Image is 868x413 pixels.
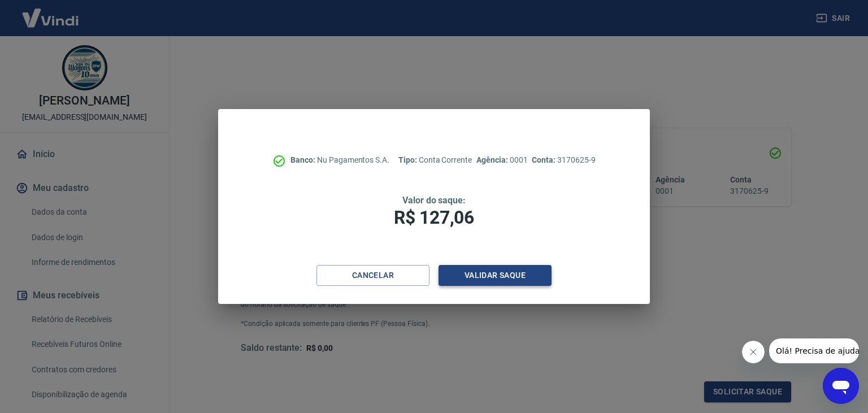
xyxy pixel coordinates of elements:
span: Valor do saque: [402,195,466,206]
iframe: Message from company [769,338,859,363]
iframe: Button to launch messaging window [823,368,859,404]
button: Validar saque [439,265,552,286]
span: Banco: [290,155,317,164]
p: Conta Corrente [398,154,472,166]
span: Tipo: [398,155,419,164]
span: Agência: [476,155,510,164]
span: R$ 127,06 [394,207,474,228]
iframe: Close message [742,341,765,363]
p: 0001 [476,154,527,166]
p: 3170625-9 [532,154,595,166]
span: Olá! Precisa de ajuda? [7,8,95,17]
span: Conta: [532,155,557,164]
button: Cancelar [316,265,429,286]
p: Nu Pagamentos S.A. [290,154,389,166]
